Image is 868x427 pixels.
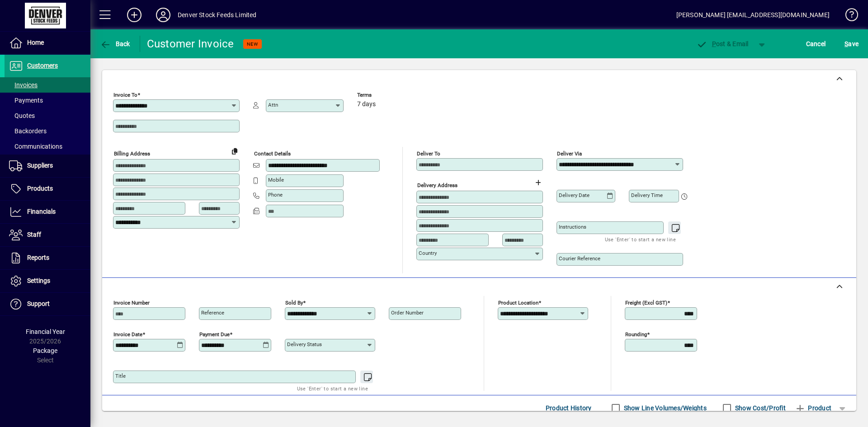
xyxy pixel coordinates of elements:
[5,270,90,292] a: Settings
[33,347,57,354] span: Package
[5,155,90,177] a: Suppliers
[147,37,234,51] div: Customer Invoice
[559,192,590,198] mat-label: Delivery date
[9,81,38,89] span: Invoices
[5,32,90,54] a: Home
[696,40,749,47] span: ost & Email
[27,208,56,215] span: Financials
[98,36,132,52] button: Back
[27,277,50,284] span: Settings
[201,310,224,316] mat-label: Reference
[90,36,140,52] app-page-header-button: Back
[9,97,43,104] span: Payments
[227,144,242,158] button: Copy to Delivery address
[5,224,90,246] a: Staff
[844,37,859,51] span: ave
[9,127,47,135] span: Backorders
[546,401,592,415] span: Product History
[100,40,130,47] span: Back
[806,37,826,51] span: Cancel
[5,201,90,223] a: Financials
[149,7,178,23] button: Profile
[27,62,58,69] span: Customers
[712,40,716,47] span: P
[733,404,786,413] label: Show Cost/Profit
[419,250,437,256] mat-label: Country
[5,123,90,139] a: Backorders
[5,139,90,154] a: Communications
[5,108,90,123] a: Quotes
[498,300,538,306] mat-label: Product location
[5,293,90,315] a: Support
[9,112,35,119] span: Quotes
[199,331,230,338] mat-label: Payment due
[417,150,440,157] mat-label: Deliver To
[625,331,647,338] mat-label: Rounding
[120,7,149,23] button: Add
[531,175,545,190] button: Choose address
[297,383,368,394] mat-hint: Use 'Enter' to start a new line
[625,300,667,306] mat-label: Freight (excl GST)
[27,231,41,238] span: Staff
[26,328,65,335] span: Financial Year
[559,255,600,262] mat-label: Courier Reference
[5,77,90,93] a: Invoices
[5,178,90,200] a: Products
[795,401,831,415] span: Product
[844,40,848,47] span: S
[27,185,53,192] span: Products
[113,92,137,98] mat-label: Invoice To
[692,36,753,52] button: Post & Email
[542,400,595,416] button: Product History
[247,41,258,47] span: NEW
[559,224,586,230] mat-label: Instructions
[27,300,50,307] span: Support
[790,400,836,416] button: Product
[268,102,278,108] mat-label: Attn
[9,143,62,150] span: Communications
[839,2,857,31] a: Knowledge Base
[27,39,44,46] span: Home
[268,192,283,198] mat-label: Phone
[5,93,90,108] a: Payments
[557,150,582,157] mat-label: Deliver via
[27,254,49,261] span: Reports
[113,331,142,338] mat-label: Invoice date
[842,36,861,52] button: Save
[631,192,663,198] mat-label: Delivery time
[605,234,676,244] mat-hint: Use 'Enter' to start a new line
[676,8,830,22] div: [PERSON_NAME] [EMAIL_ADDRESS][DOMAIN_NAME]
[357,92,411,98] span: Terms
[287,341,322,347] mat-label: Delivery status
[285,300,303,306] mat-label: Sold by
[622,404,707,413] label: Show Line Volumes/Weights
[357,101,376,108] span: 7 days
[804,36,828,52] button: Cancel
[5,247,90,269] a: Reports
[115,373,126,379] mat-label: Title
[113,300,150,306] mat-label: Invoice number
[27,162,53,169] span: Suppliers
[391,310,424,316] mat-label: Order number
[178,8,257,22] div: Denver Stock Feeds Limited
[268,177,284,183] mat-label: Mobile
